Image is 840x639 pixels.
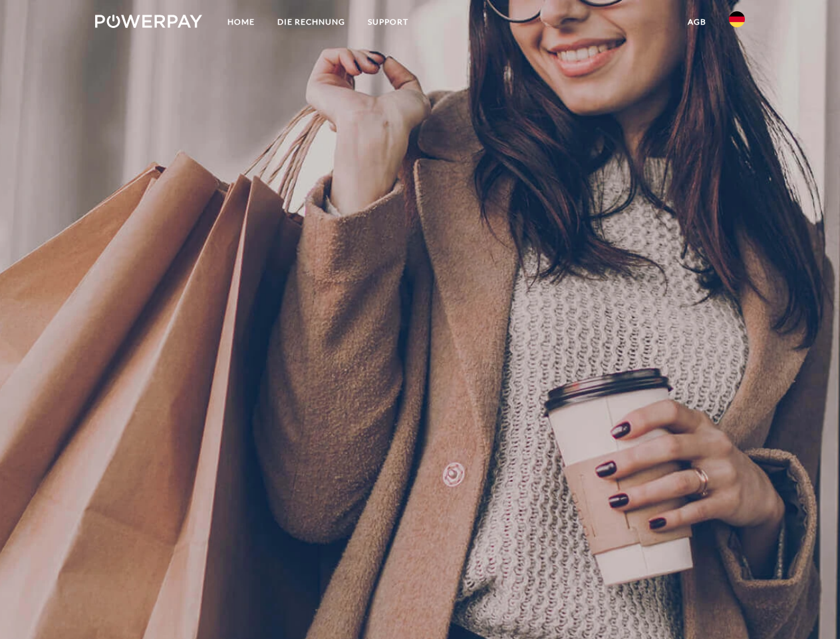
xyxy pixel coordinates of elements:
[356,10,420,34] a: SUPPORT
[676,10,718,34] a: agb
[216,10,266,34] a: Home
[95,15,202,28] img: logo-powerpay-white.svg
[266,10,356,34] a: DIE RECHNUNG
[729,11,745,27] img: de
